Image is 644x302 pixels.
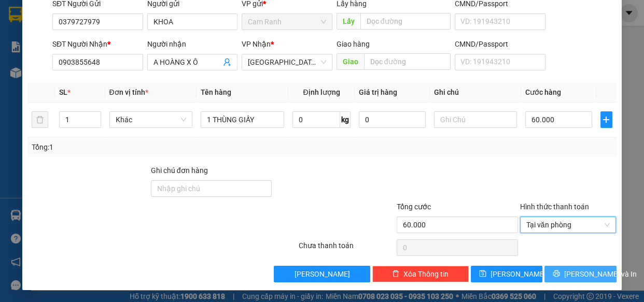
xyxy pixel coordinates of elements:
[526,217,610,233] span: Tại văn phòng
[372,266,469,282] button: deleteXóa Thông tin
[201,111,284,128] input: VD: Bàn, Ghế
[525,88,561,96] span: Cước hàng
[455,38,545,50] div: CMND/Passport
[248,14,326,30] span: Cam Ranh
[147,38,238,50] div: Người nhận
[479,270,486,278] span: save
[201,88,231,96] span: Tên hàng
[392,270,399,278] span: delete
[337,40,370,48] span: Giao hàng
[340,111,351,128] span: kg
[403,268,449,280] span: Xóa Thông tin
[298,240,396,258] div: Chưa thanh toán
[359,111,426,128] input: 0
[151,166,208,175] label: Ghi chú đơn hàng
[337,53,364,70] span: Giao
[359,88,397,96] span: Giá trị hàng
[337,13,360,30] span: Lấy
[32,111,48,128] button: delete
[430,82,522,103] th: Ghi chú
[360,13,451,30] input: Dọc đường
[52,38,143,50] div: SĐT Người Nhận
[434,111,517,128] input: Ghi Chú
[553,270,560,278] span: printer
[223,58,231,66] span: user-add
[109,88,148,96] span: Đơn vị tính
[295,268,350,280] span: [PERSON_NAME]
[364,53,451,70] input: Dọc đường
[491,268,546,280] span: [PERSON_NAME]
[116,112,187,127] span: Khác
[59,88,67,96] span: SL
[248,54,326,70] span: Sài Gòn
[471,266,542,282] button: save[PERSON_NAME]
[600,111,612,128] button: plus
[242,40,271,48] span: VP Nhận
[32,141,249,153] div: Tổng: 1
[520,203,589,211] label: Hình thức thanh toán
[601,116,612,124] span: plus
[564,268,637,280] span: [PERSON_NAME] và In
[544,266,616,282] button: printer[PERSON_NAME] và In
[274,266,370,282] button: [PERSON_NAME]
[397,203,431,211] span: Tổng cước
[303,88,340,96] span: Định lượng
[151,180,272,197] input: Ghi chú đơn hàng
